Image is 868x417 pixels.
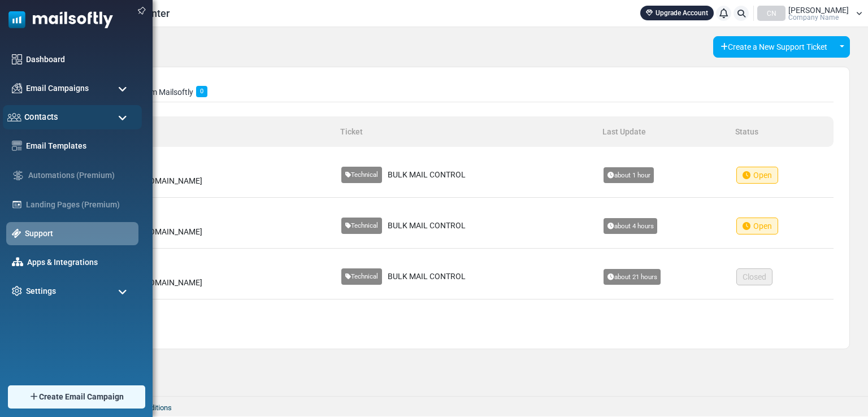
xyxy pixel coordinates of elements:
[12,54,22,64] img: dashboard-icon.svg
[26,82,89,94] span: Email Campaigns
[24,111,58,123] span: Contacts
[388,220,466,232] span: BULK MAIL CONTROL
[26,140,133,152] a: Email Templates
[7,113,21,121] img: contacts-icon.svg
[341,268,382,285] span: Technical
[736,268,772,285] span: Closed
[12,141,22,151] img: email-templates-icon.svg
[731,116,834,147] th: Status
[388,271,466,283] span: BULK MAIL CONTROL
[598,116,731,147] th: Last Update
[39,391,124,403] span: Create Email Campaign
[757,6,862,21] a: CN [PERSON_NAME] Company Name
[713,36,835,58] button: Create a New Support Ticket
[736,167,778,184] span: Open
[71,116,336,147] th: Created By
[388,169,466,181] span: BULK MAIL CONTROL
[12,229,21,238] img: support-icon-active.svg
[788,14,839,21] span: Company Name
[26,285,56,297] span: Settings
[12,199,22,210] img: landing_pages.svg
[341,167,382,183] span: Technical
[26,54,133,66] a: Dashboard
[341,218,382,234] span: Technical
[136,83,210,102] a: From Mailsoftly0
[757,6,785,21] div: CN
[12,169,24,182] img: workflow.svg
[336,116,598,147] th: Ticket
[27,257,133,268] a: Apps & Integrations
[736,218,778,234] span: Open
[640,6,714,20] a: Upgrade Account
[12,83,22,93] img: campaigns-icon.png
[37,396,868,416] footer: 2025
[788,6,849,14] span: [PERSON_NAME]
[604,167,654,183] span: about 1 hour
[25,228,133,240] a: Support
[604,269,661,285] span: about 21 hours
[604,218,658,234] span: about 4 hours
[196,86,207,97] span: 0
[12,286,22,296] img: settings-icon.svg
